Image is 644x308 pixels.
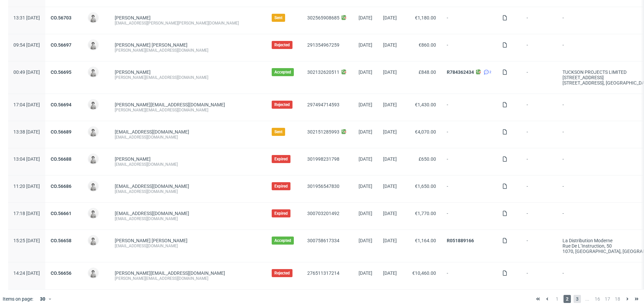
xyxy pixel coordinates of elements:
span: 11:20 [DATE] [13,184,40,189]
div: [EMAIL_ADDRESS][PERSON_NAME][PERSON_NAME][DOMAIN_NAME] [115,20,261,26]
div: [EMAIL_ADDRESS][DOMAIN_NAME] [115,216,261,221]
img: Dudek Mariola [89,67,98,77]
span: - [527,102,552,113]
span: ... [584,295,591,303]
a: 2 [482,69,491,75]
span: €1,430.00 [415,102,436,107]
a: [EMAIL_ADDRESS][DOMAIN_NAME] [115,184,189,189]
span: - [527,238,552,254]
span: Expired [274,156,288,162]
span: [DATE] [383,184,397,189]
span: 17:18 [DATE] [13,211,40,216]
span: - [447,270,491,281]
span: [DATE] [383,69,397,75]
span: - [447,42,491,53]
span: Rejected [274,102,290,107]
div: 30 [36,294,48,304]
span: €4,070.00 [415,129,436,135]
span: £650.00 [419,156,436,162]
span: 15:25 [DATE] [13,238,40,243]
a: [PERSON_NAME] [115,15,151,20]
span: [DATE] [359,15,372,20]
div: [EMAIL_ADDRESS][DOMAIN_NAME] [115,243,261,249]
img: Dudek Mariola [89,40,98,50]
span: [DATE] [383,15,397,20]
span: - [527,69,552,86]
span: Items on page: [3,296,33,302]
span: - [527,270,552,281]
img: Dudek Mariola [89,13,98,22]
span: - [447,211,491,221]
span: [DATE] [359,129,372,135]
span: 13:04 [DATE] [13,156,40,162]
span: [DATE] [359,42,372,48]
span: - [447,184,491,194]
span: - [527,129,552,140]
div: [PERSON_NAME][EMAIL_ADDRESS][DOMAIN_NAME] [115,107,261,113]
span: - [447,156,491,167]
span: 18 [614,295,621,303]
a: [PERSON_NAME] [PERSON_NAME] [115,238,187,243]
span: [DATE] [383,211,397,216]
a: CO.56695 [51,69,71,75]
span: [DATE] [383,129,397,135]
span: - [527,156,552,167]
span: 1 [553,295,561,303]
span: £848.00 [419,69,436,75]
a: 276511317214 [307,270,339,276]
div: [PERSON_NAME][EMAIL_ADDRESS][DOMAIN_NAME] [115,75,261,80]
span: Rejected [274,270,290,276]
span: [DATE] [383,42,397,48]
a: CO.56689 [51,129,71,135]
span: Accepted [274,238,291,243]
a: R784362434 [447,69,474,75]
span: - [527,15,552,26]
img: Dudek Mariola [89,100,98,109]
span: [DATE] [359,238,372,243]
span: Rejected [274,42,290,48]
span: €1,164.00 [415,238,436,243]
span: 13:38 [DATE] [13,129,40,135]
a: [PERSON_NAME] [115,156,151,162]
span: [EMAIL_ADDRESS][DOMAIN_NAME] [115,211,189,216]
span: [DATE] [383,102,397,107]
span: [DATE] [359,211,372,216]
span: 13:31 [DATE] [13,15,40,20]
span: €10,460.00 [412,270,436,276]
span: Accepted [274,69,291,75]
span: - [447,15,491,26]
a: 302132620511 [307,69,339,75]
a: CO.56694 [51,102,71,107]
span: 2 [563,295,571,303]
a: [PERSON_NAME] [PERSON_NAME] [115,42,187,48]
span: - [447,129,491,140]
a: 291354967259 [307,42,339,48]
div: [PERSON_NAME][EMAIL_ADDRESS][DOMAIN_NAME] [115,276,261,281]
img: Dudek Mariola [89,209,98,218]
a: [PERSON_NAME][EMAIL_ADDRESS][DOMAIN_NAME] [115,270,225,276]
span: Sent [274,129,282,135]
span: 3 [574,295,581,303]
span: Sent [274,15,282,20]
a: CO.56688 [51,156,71,162]
span: [DATE] [383,238,397,243]
span: - [527,42,552,53]
span: [DATE] [359,184,372,189]
span: [DATE] [383,270,397,276]
div: [EMAIL_ADDRESS][DOMAIN_NAME] [115,162,261,167]
a: CO.56703 [51,15,71,20]
span: 09:54 [DATE] [13,42,40,48]
a: 302565908685 [307,15,339,20]
div: [EMAIL_ADDRESS][DOMAIN_NAME] [115,135,261,140]
a: 297494714593 [307,102,339,107]
div: [EMAIL_ADDRESS][DOMAIN_NAME] [115,189,261,194]
span: €860.00 [419,42,436,48]
img: Dudek Mariola [89,154,98,164]
a: R051889166 [447,238,474,243]
img: Dudek Mariola [89,182,98,191]
a: 300758617334 [307,238,339,243]
span: 14:24 [DATE] [13,270,40,276]
a: 301998231798 [307,156,339,162]
span: €1,650.00 [415,184,436,189]
img: Dudek Mariola [89,268,98,278]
